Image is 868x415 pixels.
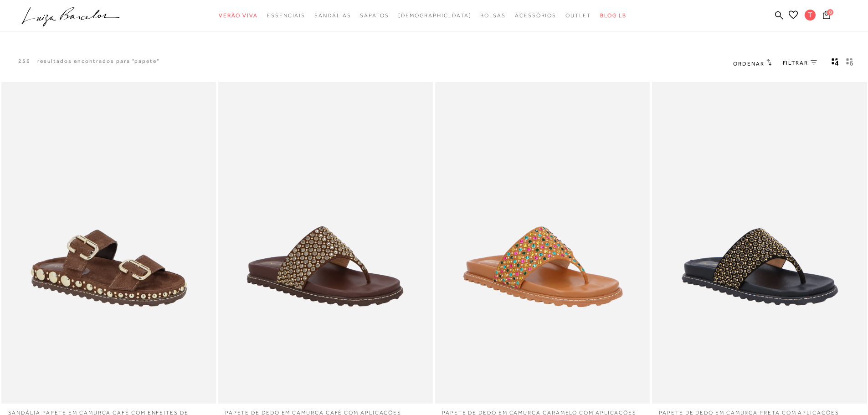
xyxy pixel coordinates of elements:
button: 0 [820,10,833,22]
span: FILTRAR [783,59,808,67]
span: Bolsas [480,12,506,19]
a: categoryNavScreenReaderText [565,7,591,24]
a: categoryNavScreenReaderText [360,7,389,24]
img: PAPETE DE DEDO EM CAMURÇA CAFÉ COM APLICAÇÕES BRILHANTES [219,83,432,403]
button: T [801,9,820,23]
a: categoryNavScreenReaderText [219,7,258,24]
span: 0 [827,9,833,15]
a: categoryNavScreenReaderText [314,7,351,24]
span: BLOG LB [600,12,627,19]
img: PAPETE DE DEDO EM CAMURÇA PRETA COM APLICAÇÕES BRILHANTES [653,83,866,403]
a: noSubCategoriesText [398,7,472,24]
span: [DEMOGRAPHIC_DATA] [398,12,472,19]
span: T [805,10,816,20]
: resultados encontrados para "papete" [37,57,159,65]
a: categoryNavScreenReaderText [480,7,506,24]
p: 256 [18,57,31,65]
span: Sandálias [314,12,351,19]
span: Essenciais [267,12,305,19]
img: PAPETE DE DEDO EM CAMURÇA CARAMELO COM APLICAÇÕES BRILHANTES [436,83,649,403]
span: Ordenar [733,61,764,67]
button: gridText6Desc [843,57,856,69]
a: categoryNavScreenReaderText [515,7,556,24]
a: BLOG LB [600,7,627,24]
a: categoryNavScreenReaderText [267,7,305,24]
span: Acessórios [515,12,556,19]
button: Mostrar 4 produtos por linha [829,57,842,69]
span: Sapatos [360,12,389,19]
span: Verão Viva [219,12,258,19]
span: Outlet [565,12,591,19]
img: SANDÁLIA PAPETE EM CAMURÇA CAFÉ COM ENFEITES DE REBITES [2,83,215,403]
